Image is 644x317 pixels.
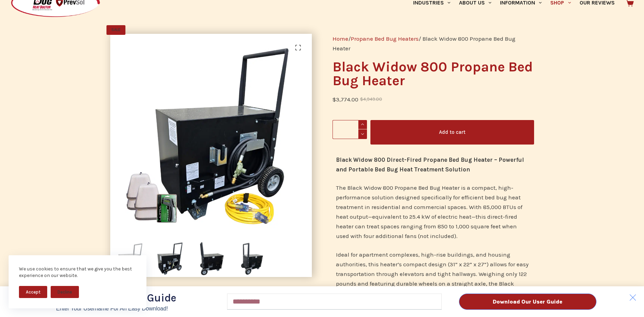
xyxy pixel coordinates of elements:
button: Accept [19,286,47,298]
button: Download Our User Guide [459,294,596,310]
span: Download Our User Guide [493,299,562,305]
button: Decline [51,286,79,298]
button: Open LiveChat chat widget [6,3,26,23]
div: We use cookies to ensure that we give you the best experience on our website. [19,266,136,279]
